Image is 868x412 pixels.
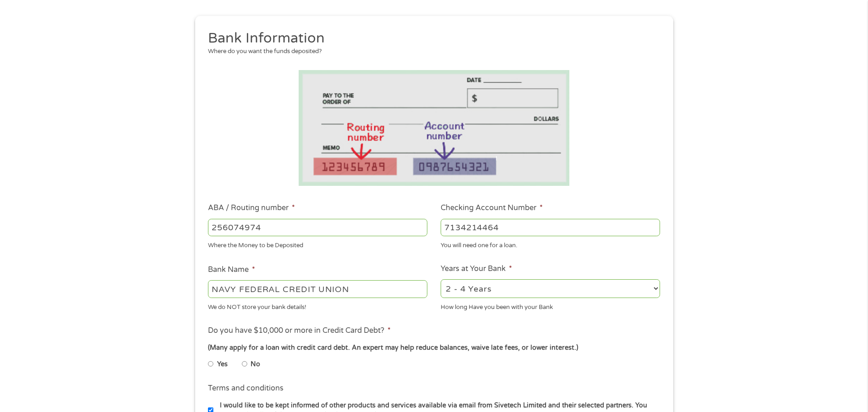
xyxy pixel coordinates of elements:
[441,299,660,312] div: How long Have you been with your Bank
[208,265,255,275] label: Bank Name
[441,264,512,274] label: Years at Your Bank
[208,47,653,56] div: Where do you want the funds deposited?
[217,359,228,369] label: Yes
[441,203,543,213] label: Checking Account Number
[251,359,260,369] label: No
[208,203,295,213] label: ABA / Routing number
[208,219,427,236] input: 263177916
[208,238,427,250] div: Where the Money to be Deposited
[208,299,427,312] div: We do NOT store your bank details!
[208,384,284,393] label: Terms and conditions
[441,219,660,236] input: 345634636
[441,238,660,250] div: You will need one for a loan.
[299,70,570,186] img: Routing number location
[208,326,391,336] label: Do you have $10,000 or more in Credit Card Debt?
[208,343,660,353] div: (Many apply for a loan with credit card debt. An expert may help reduce balances, waive late fees...
[208,29,653,48] h2: Bank Information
